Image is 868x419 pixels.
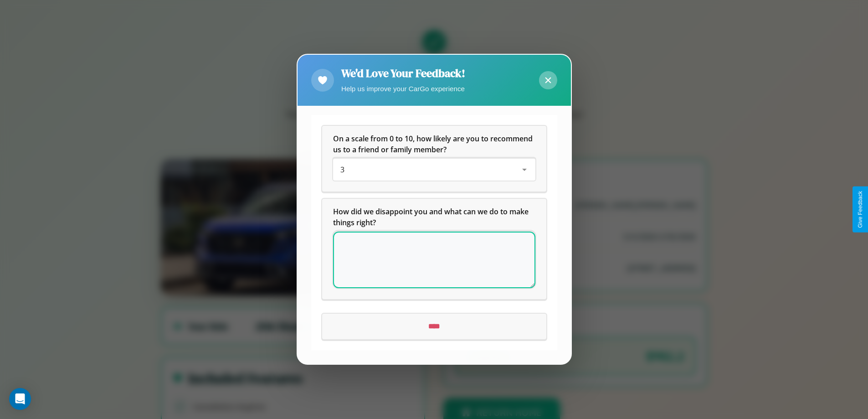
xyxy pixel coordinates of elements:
[333,134,535,155] h5: On a scale from 0 to 10, how likely are you to recommend us to a friend or family member?
[333,207,530,228] span: How did we disappoint you and what can we do to make things right?
[333,159,535,181] div: On a scale from 0 to 10, how likely are you to recommend us to a friend or family member?
[322,126,546,192] div: On a scale from 0 to 10, how likely are you to recommend us to a friend or family member?
[9,388,31,410] div: Open Intercom Messenger
[857,191,863,228] div: Give Feedback
[333,134,534,155] span: On a scale from 0 to 10, how likely are you to recommend us to a friend or family member?
[340,165,344,175] span: 3
[341,66,465,81] h2: We'd Love Your Feedback!
[341,83,465,95] p: Help us improve your CarGo experience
